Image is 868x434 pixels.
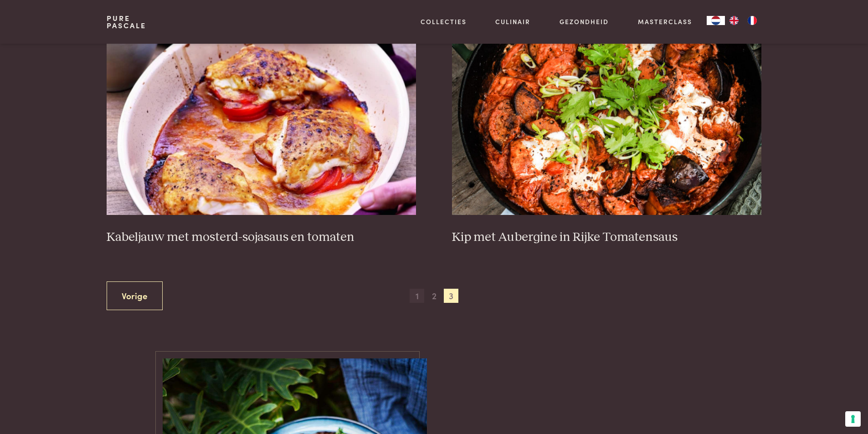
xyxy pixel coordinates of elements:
a: Kabeljauw met mosterd-sojasaus en tomaten Kabeljauw met mosterd-sojasaus en tomaten [107,33,416,245]
a: FR [743,16,761,25]
a: PurePascale [107,15,146,29]
a: Culinair [495,17,530,26]
a: Vorige [107,281,163,310]
a: Collecties [421,17,467,26]
div: Language [707,16,725,25]
img: Kabeljauw met mosterd-sojasaus en tomaten [107,33,416,215]
h3: Kabeljauw met mosterd-sojasaus en tomaten [107,230,416,245]
span: 1 [410,289,424,303]
a: EN [725,16,743,25]
a: NL [707,16,725,25]
img: Kip met Aubergine in Rijke Tomatensaus [452,33,761,215]
h3: Kip met Aubergine in Rijke Tomatensaus [452,230,761,245]
a: Kip met Aubergine in Rijke Tomatensaus Kip met Aubergine in Rijke Tomatensaus [452,33,761,245]
a: Masterclass [638,17,692,26]
span: 3 [444,289,458,303]
aside: Language selected: Nederlands [707,16,761,25]
a: Gezondheid [560,17,609,26]
ul: Language list [725,16,761,25]
span: 2 [427,289,442,303]
button: Uw voorkeuren voor toestemming voor trackingtechnologieën [845,411,861,427]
